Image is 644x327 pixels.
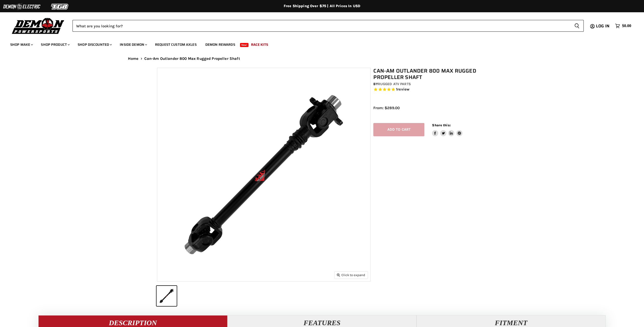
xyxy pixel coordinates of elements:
img: TGB Logo 2 [41,2,79,12]
a: Demon Rewards [201,39,239,50]
ul: Main menu [6,37,630,50]
a: Shop Product [37,39,73,50]
a: Shop Make [6,39,36,50]
a: Shop Discounted [74,39,115,50]
span: New! [240,43,249,47]
span: Rated 5.0 out of 5 stars 1 reviews [373,87,490,92]
a: Inside Demon [116,39,150,50]
span: Share this: [432,123,450,127]
img: Demon Electric Logo 2 [3,2,41,12]
div: by [373,81,490,87]
nav: Breadcrumbs [118,57,526,61]
a: Home [128,57,139,61]
a: Rugged ATV Parts [378,82,411,86]
span: Log in [596,23,610,29]
a: Race Kits [247,39,272,50]
span: review [397,87,409,92]
aside: Share this: [432,123,462,137]
form: Product [73,20,584,32]
button: Search [570,20,584,32]
span: Click to expand [337,273,365,277]
img: IMAGE [157,68,370,281]
button: Click to expand [335,272,368,278]
h1: Can-Am Outlander 800 Max Rugged Propeller Shaft [373,68,490,81]
button: IMAGE thumbnail [157,286,177,306]
a: $0.00 [613,22,634,30]
div: Free Shipping Over $75 | All Prices In USD [118,4,526,8]
input: Search [73,20,570,32]
span: Can-Am Outlander 800 Max Rugged Propeller Shaft [144,57,240,61]
span: 1 reviews [396,87,409,92]
span: $0.00 [622,24,631,28]
a: Request Custom Axles [151,39,200,50]
a: Log in [594,24,613,28]
span: From: $289.00 [373,106,400,110]
img: Demon Powersports [10,17,66,35]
